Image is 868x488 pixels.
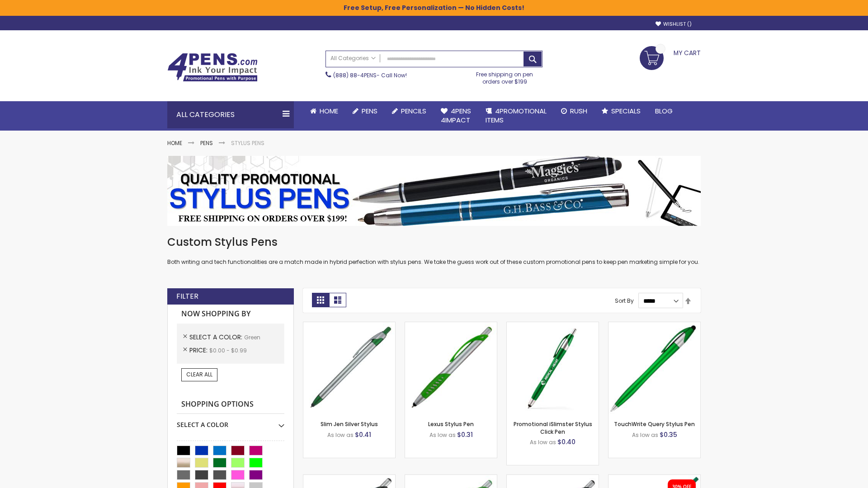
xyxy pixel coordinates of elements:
[614,420,695,428] a: TouchWrite Query Stylus Pen
[609,474,700,482] a: iSlimster II - Full Color-Green
[176,291,198,301] strong: Filter
[434,101,478,131] a: 4Pens4impact
[660,430,677,439] span: $0.35
[333,71,377,79] a: (888) 88-4PENS
[303,322,395,329] a: Slim Jen Silver Stylus-Green
[200,139,213,147] a: Pens
[167,156,701,226] img: Stylus Pens
[594,101,648,121] a: Specials
[611,106,641,116] span: Specials
[428,420,474,428] a: Lexus Stylus Pen
[345,101,385,121] a: Pens
[167,235,701,266] div: Both writing and tech functionalities are a match made in hybrid perfection with stylus pens. We ...
[167,53,258,82] img: 4Pens Custom Pens and Promotional Products
[167,139,182,147] a: Home
[655,106,673,116] span: Blog
[486,106,547,125] span: 4PROMOTIONAL ITEMS
[441,106,471,125] span: 4Pens 4impact
[609,322,700,414] img: TouchWrite Query Stylus Pen-Green
[457,430,473,439] span: $0.31
[507,474,599,482] a: Lexus Metallic Stylus Pen-Green
[385,101,434,121] a: Pencils
[327,431,354,439] span: As low as
[401,106,426,116] span: Pencils
[321,420,378,428] a: Slim Jen Silver Stylus
[320,106,338,116] span: Home
[429,431,456,439] span: As low as
[209,347,247,354] span: $0.00 - $0.99
[362,106,377,116] span: Pens
[507,322,599,414] img: Promotional iSlimster Stylus Click Pen-Green
[189,346,209,355] span: Price
[312,293,329,307] strong: Grid
[557,437,576,446] span: $0.40
[656,21,692,28] a: Wishlist
[186,371,212,378] span: Clear All
[167,101,294,128] div: All Categories
[615,297,634,305] label: Sort By
[570,106,587,116] span: Rush
[330,55,376,62] span: All Categories
[231,139,264,147] strong: Stylus Pens
[167,235,701,249] h1: Custom Stylus Pens
[244,333,260,341] span: Green
[303,322,395,414] img: Slim Jen Silver Stylus-Green
[189,333,244,342] span: Select A Color
[326,51,380,66] a: All Categories
[609,322,700,329] a: TouchWrite Query Stylus Pen-Green
[177,305,284,324] strong: Now Shopping by
[303,101,345,121] a: Home
[632,431,658,439] span: As low as
[333,71,407,79] span: - Call Now!
[467,67,543,85] div: Free shipping on pen orders over $199
[530,438,556,446] span: As low as
[514,420,592,435] a: Promotional iSlimster Stylus Click Pen
[177,414,284,429] div: Select A Color
[405,474,497,482] a: Boston Silver Stylus Pen-Green
[648,101,680,121] a: Blog
[478,101,554,131] a: 4PROMOTIONALITEMS
[303,474,395,482] a: Boston Stylus Pen-Green
[405,322,497,329] a: Lexus Stylus Pen-Green
[355,430,371,439] span: $0.41
[405,322,497,414] img: Lexus Stylus Pen-Green
[507,322,599,329] a: Promotional iSlimster Stylus Click Pen-Green
[181,368,217,381] a: Clear All
[177,395,284,414] strong: Shopping Options
[554,101,594,121] a: Rush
